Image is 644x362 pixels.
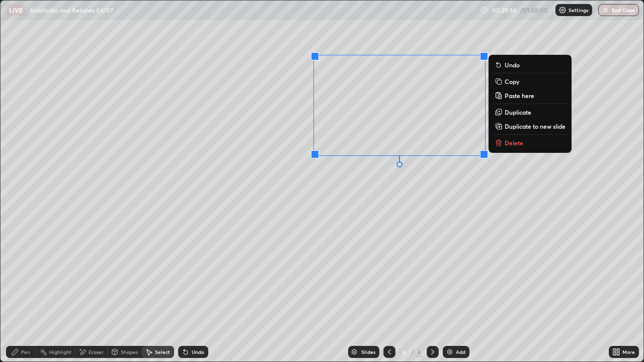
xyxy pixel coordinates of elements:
button: Copy [493,75,568,87]
button: End Class [598,4,639,16]
div: 6 [399,349,410,355]
img: add-slide-button [446,348,454,356]
div: More [622,349,635,354]
img: class-settings-icons [558,6,567,14]
div: Add [456,349,465,354]
p: Delete [505,139,523,147]
img: end-class-cross [602,6,610,14]
p: Duplicate to new slide [505,122,566,130]
div: Select [155,349,170,354]
div: Pen [21,349,30,354]
button: Paste here [493,89,568,102]
div: Slides [361,349,375,354]
div: Shapes [121,349,138,354]
p: Duplicate [505,108,531,116]
div: Eraser [89,349,104,354]
div: Undo [192,349,204,354]
p: LIVE [9,6,23,14]
div: Highlight [49,349,71,354]
button: Delete [493,137,568,149]
p: Copy [505,77,519,85]
button: Duplicate [493,106,568,118]
div: / [412,349,415,355]
button: Duplicate to new slide [493,120,568,132]
p: Aldehydes and Ketones 04/07 [30,6,113,14]
p: Settings [569,8,588,13]
p: Undo [505,61,520,69]
div: 6 [417,347,423,356]
button: Undo [493,59,568,71]
p: Paste here [505,92,534,100]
